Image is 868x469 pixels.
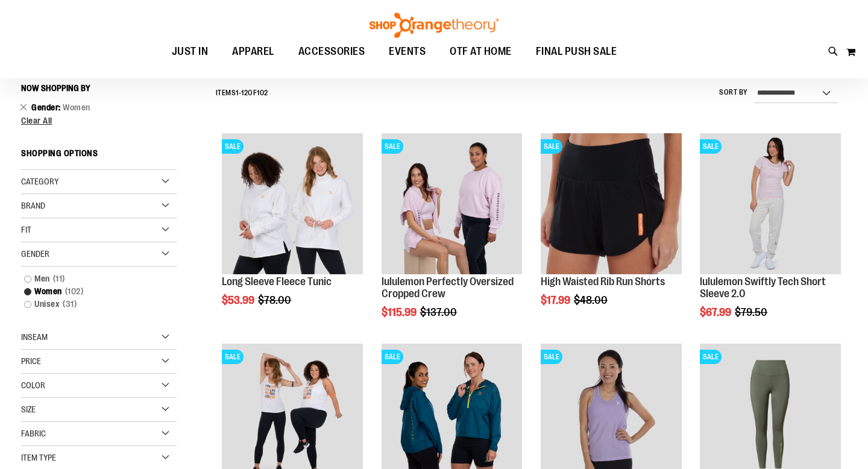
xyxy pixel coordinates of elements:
a: Clear All [21,116,177,125]
label: Sort By [719,87,748,98]
span: Inseam [21,332,48,342]
span: Fabric [21,429,46,438]
span: $17.99 [541,294,572,306]
span: 12 [241,89,248,97]
span: ACCESSORIES [298,38,365,65]
span: Item Type [21,453,56,462]
div: product [535,127,688,337]
span: Brand [21,201,45,210]
span: SALE [541,350,562,364]
a: Product image for Fleece Long SleeveSALE [222,133,363,276]
span: SALE [222,139,244,154]
span: SALE [382,350,403,364]
img: Product image for Fleece Long Sleeve [222,133,363,274]
a: JUST IN [160,38,221,66]
span: $48.00 [574,294,609,306]
a: lululemon Perfectly Oversized Cropped Crew [382,275,514,300]
span: $67.99 [700,306,733,318]
a: High Waisted Rib Run Shorts [541,275,665,288]
a: FINAL PUSH SALE [524,38,629,65]
img: lululemon Swiftly Tech Short Sleeve 2.0 [700,133,841,274]
span: $53.99 [222,294,256,306]
span: SALE [222,350,244,364]
span: Fit [21,225,31,234]
span: 1 [236,89,239,97]
span: Clear All [21,116,52,125]
strong: Shopping Options [21,143,177,170]
a: OTF AT HOME [438,38,524,66]
span: JUST IN [172,38,209,65]
div: product [376,127,529,348]
span: $78.00 [258,294,293,306]
span: $79.50 [735,306,769,318]
span: SALE [541,139,562,154]
span: SALE [700,139,722,154]
span: FINAL PUSH SALE [536,38,617,65]
span: Size [21,404,36,414]
span: $115.99 [382,306,418,318]
span: SALE [382,139,403,154]
div: product [216,127,369,337]
a: Women102 [18,285,168,298]
a: lululemon Perfectly Oversized Cropped CrewSALE [382,133,523,276]
a: lululemon Swiftly Tech Short Sleeve 2.0SALE [700,133,841,276]
span: Category [21,177,58,186]
button: Now Shopping by [21,78,96,98]
a: Men11 [18,272,168,285]
span: Color [21,380,45,390]
img: Shop Orangetheory [368,13,500,38]
span: Gender [31,102,63,112]
span: 31 [60,298,80,310]
a: Unisex31 [18,298,168,310]
a: Long Sleeve Fleece Tunic [222,275,332,288]
span: SALE [700,350,722,364]
a: EVENTS [377,38,438,66]
a: lululemon Swiftly Tech Short Sleeve 2.0 [700,275,826,300]
span: APPAREL [232,38,274,65]
span: $137.00 [420,306,459,318]
span: 11 [50,272,68,285]
span: Gender [21,249,49,259]
span: Women [63,102,90,112]
a: APPAREL [220,38,286,66]
span: EVENTS [389,38,426,65]
span: Price [21,356,41,366]
div: product [694,127,847,348]
span: 102 [62,285,87,298]
img: High Waisted Rib Run Shorts [541,133,682,274]
a: High Waisted Rib Run ShortsSALE [541,133,682,276]
img: lululemon Perfectly Oversized Cropped Crew [382,133,523,274]
span: OTF AT HOME [450,38,512,65]
a: ACCESSORIES [286,38,377,66]
h2: Items - of [216,84,268,102]
span: 102 [257,89,268,97]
